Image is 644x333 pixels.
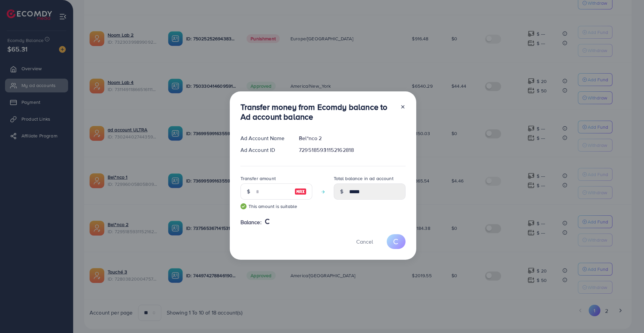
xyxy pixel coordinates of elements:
div: Bel*nco 2 [293,134,411,142]
span: Cancel [356,238,373,245]
div: Ad Account ID [235,146,294,154]
iframe: Chat [615,303,639,328]
button: Cancel [348,234,381,249]
span: Balance: [240,218,262,226]
img: image [294,188,307,196]
img: guide [240,203,247,209]
label: Transfer amount [240,175,276,182]
div: 7295185931152162818 [293,146,411,154]
h3: Transfer money from Ecomdy balance to Ad account balance [240,102,395,122]
small: This amount is suitable [240,203,312,210]
div: Ad Account Name [235,134,294,142]
label: Total balance in ad account [334,175,393,182]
